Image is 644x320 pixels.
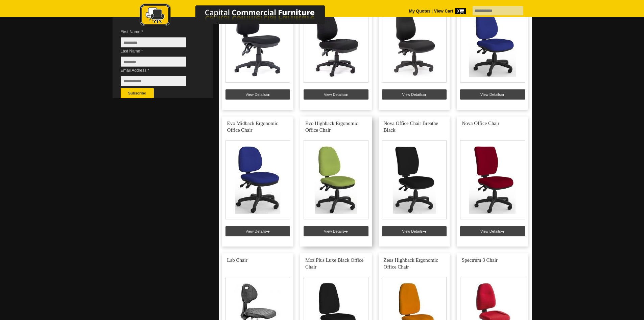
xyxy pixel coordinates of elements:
[121,76,186,86] input: Email Address *
[121,88,154,98] button: Subscribe
[433,9,466,14] a: View Cart0
[121,67,196,74] span: Email Address *
[121,37,186,47] input: First Name *
[121,57,186,67] input: Last Name *
[409,9,431,14] a: My Quotes
[455,8,466,14] span: 0
[434,9,466,14] strong: View Cart
[121,3,358,28] img: Capital Commercial Furniture Logo
[121,3,358,30] a: Capital Commercial Furniture Logo
[121,48,196,55] span: Last Name *
[121,28,196,35] span: First Name *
